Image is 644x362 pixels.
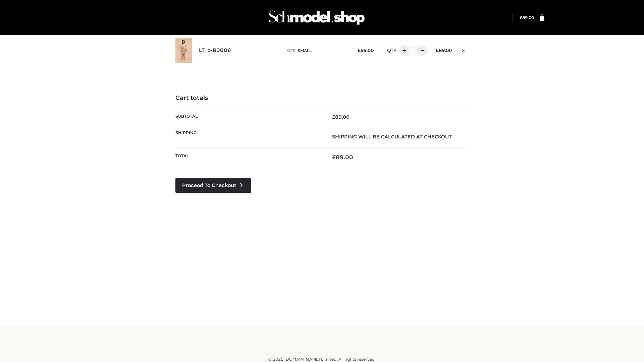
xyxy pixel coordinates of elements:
[436,48,439,53] span: £
[175,38,192,63] img: LT_b-B0006 - SMALL
[520,15,534,20] bdi: 89.00
[332,154,336,161] span: £
[332,134,452,140] strong: Shipping will be calculated at checkout
[266,4,367,31] img: Schmodel Admin 964
[459,45,469,54] a: Remove this item
[199,47,231,54] a: LT_b-B0006
[175,125,322,148] th: Shipping:
[436,48,452,53] bdi: 89.00
[175,178,251,193] a: Proceed to Checkout
[175,95,469,102] h4: Cart totals
[520,15,522,20] span: £
[175,148,322,166] th: Total
[332,154,353,161] bdi: 89.00
[332,114,350,120] bdi: 89.00
[332,114,335,120] span: £
[520,15,534,20] a: £89.00
[286,48,347,54] p: size :
[175,109,322,125] th: Subtotal
[298,48,312,53] span: SMALL
[358,48,361,53] span: £
[380,45,425,56] div: QTY:
[358,48,374,53] bdi: 89.00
